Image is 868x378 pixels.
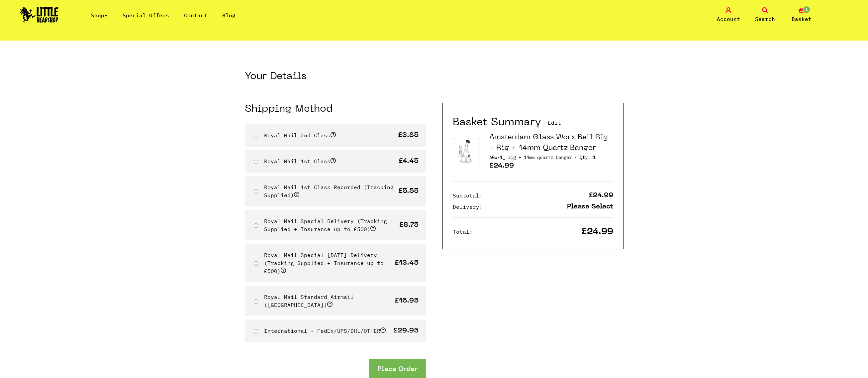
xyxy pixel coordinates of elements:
h3: Amsterdam Glass Worx Bell Rig - Rig + 14mm Quartz Banger [489,132,613,154]
span: Search [755,15,775,23]
p: £5.55 [398,188,419,195]
p: £24.99 [489,163,613,171]
a: Shop [91,12,108,19]
label: Royal Mail 2nd Class [264,132,336,139]
h2: Basket Summary [453,116,541,129]
p: £8.75 [399,222,419,229]
h2: Shipping Method [245,103,426,116]
p: £13.45 [395,260,419,267]
label: Royal Mail 1st Class Recorded (Tracking Supplied) [264,184,394,198]
img: Product [455,138,477,165]
p: £29.95 [393,327,419,334]
span: 1 [803,6,811,14]
label: Royal Mail 1st Class [264,158,336,165]
p: £24.99 [581,228,613,235]
p: £16.95 [395,298,419,305]
a: 1 Basket [785,7,818,23]
p: Delivery: [453,203,483,211]
span: SKU [489,154,577,160]
p: Subtotal: [453,191,483,199]
a: Blog [222,12,236,19]
p: Please Select [567,203,613,210]
a: Contact [184,12,207,19]
a: Search [748,7,782,23]
label: Royal Mail Standard Airmail ([GEOGRAPHIC_DATA]) [264,294,354,308]
span: Basket [792,15,812,23]
a: Edit [548,119,561,126]
p: £24.99 [589,192,613,199]
span: Account [717,15,740,23]
img: Little Head Shop Logo [20,7,58,23]
p: Total: [453,228,473,236]
p: £4.45 [399,158,419,165]
h2: Your Details [245,70,426,83]
span: Quantity [580,154,596,160]
a: Special Offers [123,12,169,19]
label: International - FedEx/UPS/DHL/OTHER [264,327,386,334]
label: Royal Mail Special [DATE] Delivery (Tracking Supplied + Insurance up to £500) [264,252,384,274]
label: Royal Mail Special Delivery (Tracking Supplied + Insurance up to £500) [264,218,387,232]
p: £3.85 [398,132,419,139]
